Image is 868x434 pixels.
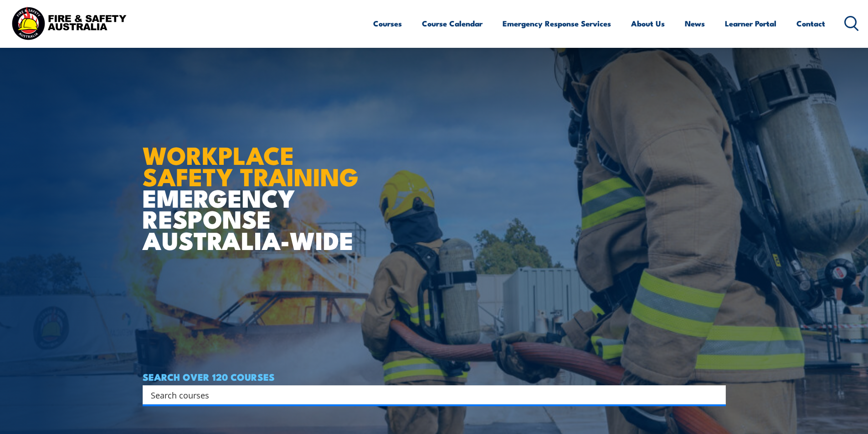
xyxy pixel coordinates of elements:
a: News [685,11,705,36]
a: Course Calendar [422,11,483,36]
h1: EMERGENCY RESPONSE AUSTRALIA-WIDE [143,121,365,250]
button: Search magnifier button [710,388,723,401]
a: Courses [373,11,402,36]
a: Emergency Response Services [503,11,611,36]
a: Learner Portal [725,11,776,36]
form: Search form [153,388,708,401]
input: Search input [151,388,706,402]
h4: SEARCH OVER 120 COURSES [143,372,726,382]
strong: WORKPLACE SAFETY TRAINING [143,135,359,194]
a: About Us [631,11,665,36]
a: Contact [796,11,825,36]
